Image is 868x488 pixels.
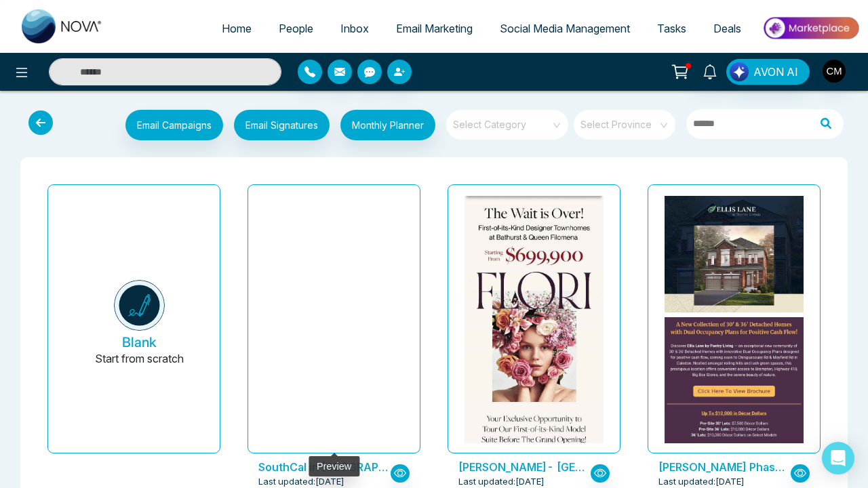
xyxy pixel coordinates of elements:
button: Email Signatures [234,110,330,140]
a: Deals [700,16,755,41]
span: People [279,22,313,35]
p: Flori Towns- Treasure Hill [458,459,591,475]
h5: Blank [122,334,157,350]
img: User Avatar [823,60,846,83]
a: Inbox [327,16,382,41]
button: Monthly Planner [340,110,435,140]
span: Deals [713,22,741,35]
span: Inbox [340,22,369,35]
div: Open Intercom Messenger [822,442,854,474]
a: Email Campaigns [115,117,223,131]
span: AVON AI [753,64,798,80]
span: Email Marketing [396,22,473,35]
img: novacrm [114,280,165,331]
p: Start from scratch [95,350,184,383]
a: Email Marketing [382,16,486,41]
a: Email Signatures [223,110,330,144]
span: Social Media Management [500,22,630,35]
button: BlankStart from scratch [70,196,209,453]
a: Home [208,16,265,41]
button: Email Campaigns [125,110,223,140]
span: Home [222,22,252,35]
a: Monthly Planner [330,110,435,144]
img: Lead Flow [730,62,749,81]
a: Social Media Management [486,16,644,41]
button: AVON AI [726,59,810,85]
span: Tasks [657,22,686,35]
a: People [265,16,327,41]
img: Market-place.gif [762,13,860,43]
img: Nova CRM Logo [22,9,103,43]
a: Tasks [644,16,700,41]
p: SouthCal in Caledon [258,459,391,475]
p: Ellis Lane Phase 2 by Poetry Living [658,459,791,475]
